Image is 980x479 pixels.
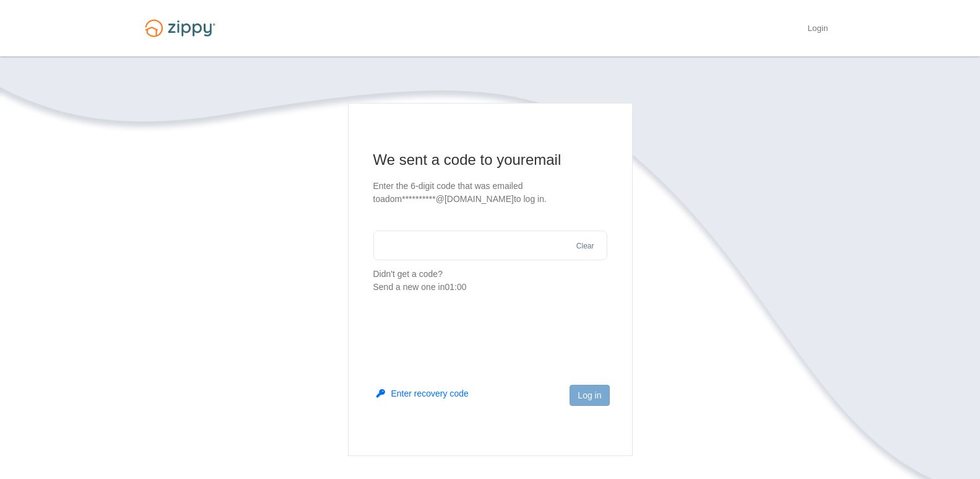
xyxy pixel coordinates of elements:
p: Enter the 6-digit code that was emailed to adom**********@[DOMAIN_NAME] to log in. [373,180,607,206]
h1: We sent a code to your email [373,150,607,170]
p: Didn't get a code? [373,268,607,294]
button: Enter recovery code [376,387,469,400]
button: Log in [570,385,609,406]
img: Logo [137,14,223,43]
div: Send a new one in 01:00 [373,281,607,294]
a: Login [807,24,828,36]
button: Clear [573,240,598,252]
